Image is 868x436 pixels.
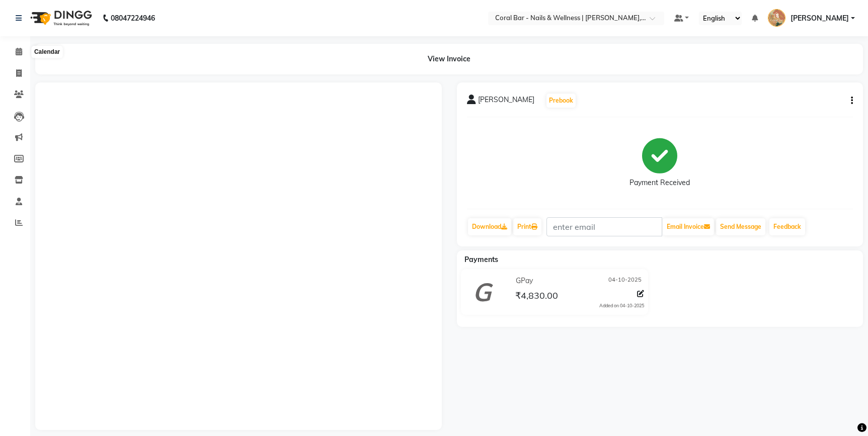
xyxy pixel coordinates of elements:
button: Email Invoice [663,218,714,235]
a: Print [513,218,541,235]
span: [PERSON_NAME] [791,13,849,24]
img: logo [26,4,95,32]
input: enter email [546,217,662,236]
span: ₹4,830.00 [515,290,558,304]
div: Calendar [32,46,62,58]
div: Payment Received [629,178,690,188]
img: Pushpa Das [768,9,785,27]
a: Feedback [769,218,805,235]
div: View Invoice [35,44,863,74]
button: Prebook [546,94,576,108]
span: [PERSON_NAME] [478,95,534,109]
a: Download [468,218,511,235]
span: GPay [516,276,533,286]
b: 08047224946 [111,4,155,32]
button: Send Message [716,218,765,235]
div: Added on 04-10-2025 [599,302,644,309]
span: Payments [464,255,498,264]
span: 04-10-2025 [608,276,642,286]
